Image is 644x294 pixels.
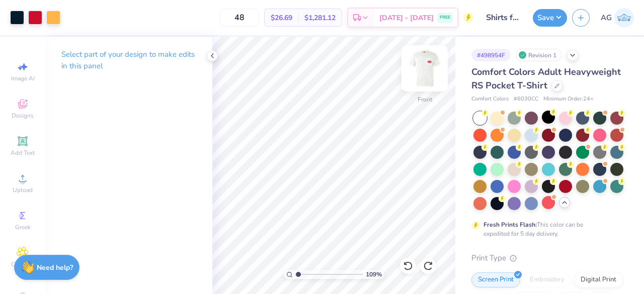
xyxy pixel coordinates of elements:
input: Untitled Design [478,8,528,28]
div: Front [418,95,432,104]
span: AG [601,12,612,24]
div: Embroidery [523,272,571,287]
div: Print Type [471,252,624,264]
button: Save [533,9,567,27]
span: Comfort Colors Adult Heavyweight RS Pocket T-Shirt [471,66,621,91]
div: # 498954F [471,49,511,61]
strong: Fresh Prints Flash: [484,221,537,229]
strong: Need help? [37,263,73,272]
div: Digital Print [574,272,623,287]
span: Designs [12,112,34,120]
span: $1,281.12 [304,13,336,23]
img: Front [405,48,445,88]
span: FREE [440,14,450,21]
span: Minimum Order: 24 + [543,95,594,104]
span: Add Text [11,149,35,157]
span: [DATE] - [DATE] [379,13,434,23]
div: Revision 1 [516,49,562,61]
p: Select part of your design to make edits in this panel [61,49,196,72]
img: Akshika Gurao [614,8,634,28]
input: – – [220,9,259,27]
span: # 6030CC [514,95,538,104]
div: Screen Print [471,272,520,287]
span: Greek [15,223,31,231]
div: This color can be expedited for 5 day delivery. [484,220,607,238]
span: Comfort Colors [471,95,509,104]
span: Upload [13,186,33,194]
span: Image AI [11,74,35,82]
a: AG [601,8,634,28]
span: $26.69 [271,13,292,23]
span: 109 % [366,270,382,279]
span: Clipart & logos [5,260,40,276]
